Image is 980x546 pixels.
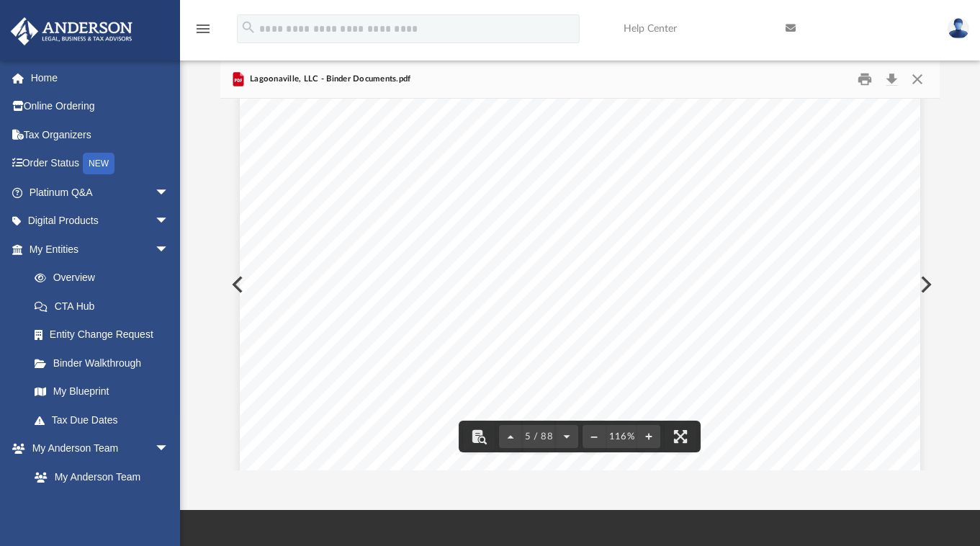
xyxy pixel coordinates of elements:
[10,434,184,463] a: My Anderson Teamarrow_drop_down
[10,235,191,264] a: My Entitiesarrow_drop_down
[10,92,191,121] a: Online Ordering
[606,432,637,442] div: Current zoom level
[155,434,184,464] span: arrow_drop_down
[20,377,184,406] a: My Blueprint
[6,17,137,45] img: Anderson Advisors Platinum Portal
[909,264,940,305] button: Next File
[523,421,556,452] button: 5 / 88
[948,18,969,39] img: User Pic
[10,149,191,179] a: Order StatusNEW
[20,292,191,321] a: CTA Hub
[665,421,696,452] button: Enter fullscreen
[10,120,191,149] a: Tax Organizers
[155,235,184,264] span: arrow_drop_down
[20,321,191,349] a: Entity Change Request
[464,421,495,452] button: Toggle findbar
[20,349,191,377] a: Binder Walkthrough
[247,73,411,86] span: Lagoonaville, LLC - Binder Documents.pdf
[523,432,556,442] span: 5 / 88
[20,491,184,520] a: Anderson System
[10,178,191,207] a: Platinum Q&Aarrow_drop_down
[220,99,940,470] div: Document Viewer
[194,20,212,37] i: menu
[10,63,191,92] a: Home
[240,19,256,35] i: search
[20,462,176,491] a: My Anderson Team
[637,421,660,452] button: Zoom in
[155,207,184,236] span: arrow_drop_down
[194,27,212,37] a: menu
[220,264,252,305] button: Previous File
[904,68,930,91] button: Close
[220,99,940,470] div: File preview
[20,406,191,434] a: Tax Due Dates
[220,61,940,470] div: Preview
[850,68,879,91] button: Print
[555,421,578,452] button: Next page
[20,264,191,292] a: Overview
[500,421,523,452] button: Previous page
[879,68,905,91] button: Download
[155,178,184,207] span: arrow_drop_down
[583,421,606,452] button: Zoom out
[83,153,114,174] div: NEW
[10,207,191,236] a: Digital Productsarrow_drop_down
